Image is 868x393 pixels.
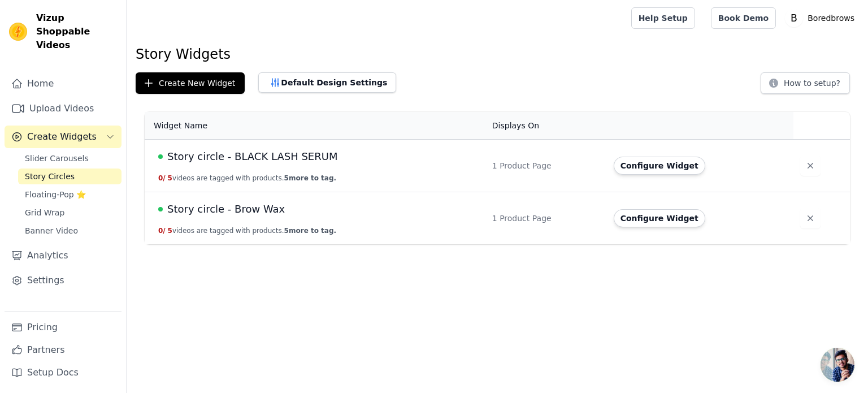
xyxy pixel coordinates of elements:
span: 5 more to tag. [284,174,336,182]
span: Live Published [158,154,163,159]
th: Displays On [485,112,607,140]
a: How to setup? [761,80,850,91]
a: Story Circles [18,169,121,184]
button: Create Widgets [5,126,121,148]
span: Slider Carousels [25,153,89,164]
span: 5 more to tag. [284,227,336,235]
div: Open chat [821,348,854,382]
span: Story Circles [25,171,75,182]
button: Delete widget [800,156,821,176]
button: Create New Widget [136,72,245,94]
button: B Boredbrows [785,8,859,28]
span: Grid Wrap [25,207,64,218]
span: Live Published [158,207,163,211]
a: Upload Videos [5,97,121,120]
a: Book Demo [711,7,776,29]
button: Default Design Settings [258,72,396,93]
a: Home [5,72,121,95]
button: Configure Widget [614,157,705,175]
button: How to setup? [761,72,850,94]
div: 1 Product Page [492,213,600,224]
a: Pricing [5,316,121,339]
span: 5 [168,227,172,235]
div: 1 Product Page [492,160,600,171]
span: 0 / [158,174,166,182]
span: Floating-Pop ⭐ [25,189,86,200]
span: Story circle - Brow Wax [167,201,285,217]
button: Configure Widget [614,209,705,227]
a: Setup Docs [5,361,121,384]
p: Boredbrows [803,8,859,28]
span: Create Widgets [27,130,97,144]
span: Story circle - BLACK LASH SERUM [167,149,337,165]
a: Analytics [5,244,121,267]
button: 0/ 5videos are tagged with products.5more to tag. [158,174,336,183]
a: Partners [5,339,121,361]
span: 0 / [158,227,166,235]
span: 5 [168,174,172,182]
a: Slider Carousels [18,150,121,166]
a: Settings [5,269,121,292]
th: Widget Name [145,112,485,140]
button: 0/ 5videos are tagged with products.5more to tag. [158,226,336,235]
button: Delete widget [800,208,821,228]
h1: Story Widgets [136,45,859,63]
a: Floating-Pop ⭐ [18,187,121,202]
a: Help Setup [631,7,695,29]
span: Banner Video [25,225,78,236]
a: Grid Wrap [18,205,121,221]
a: Banner Video [18,223,121,239]
span: Vizup Shoppable Videos [36,11,117,52]
img: Vizup [9,23,27,41]
text: B [791,12,797,24]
